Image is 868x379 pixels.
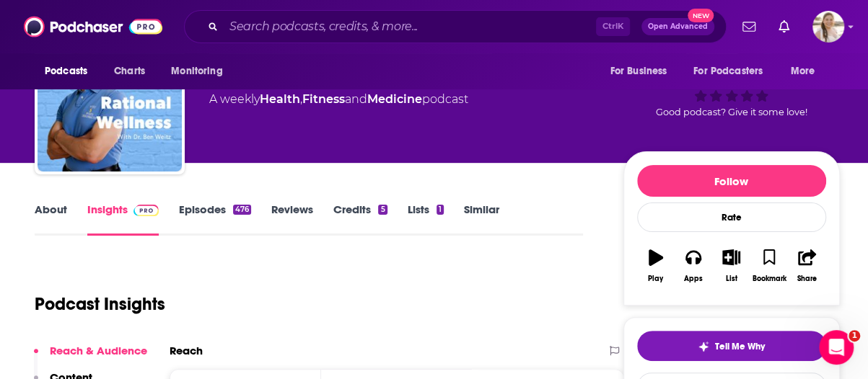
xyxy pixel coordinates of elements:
button: Show profile menu [812,11,844,43]
iframe: Intercom live chat [819,330,854,365]
span: Logged in as acquavie [812,11,844,43]
span: New [688,9,714,22]
button: List [712,240,750,292]
span: For Podcasters [693,61,763,81]
button: Reach & Audience [34,344,147,370]
button: Open AdvancedNew [641,18,714,35]
a: Show notifications dropdown [737,14,761,39]
a: InsightsPodchaser Pro [87,202,159,236]
button: open menu [684,58,784,85]
span: Ctrl K [596,17,630,36]
span: Monitoring [171,61,222,81]
button: open menu [781,58,833,85]
div: Bookmark [752,275,786,283]
div: Rate [637,202,826,232]
a: Show notifications dropdown [773,14,795,39]
span: More [791,61,815,81]
button: Share [788,240,825,292]
p: Reach & Audience [50,344,147,357]
a: About [35,202,67,236]
a: Health [260,92,300,106]
button: Apps [675,240,712,292]
button: tell me why sparkleTell Me Why [637,331,826,361]
span: 1 [849,330,860,342]
a: Fitness [302,92,345,106]
img: Rational Wellness Podcast [38,27,182,171]
button: open menu [600,58,685,85]
h2: Reach [170,344,203,357]
img: tell me why sparkle [698,341,709,352]
a: Episodes476 [179,202,251,236]
div: 476 [233,205,251,215]
a: Charts [105,58,154,85]
span: and [345,92,367,106]
span: Open Advanced [648,23,708,30]
span: Good podcast? Give it some love! [656,107,807,117]
span: Podcasts [45,61,87,81]
span: For Business [610,61,667,81]
div: A weekly podcast [209,91,468,108]
a: Similar [464,202,499,236]
a: Reviews [271,202,313,236]
div: List [726,275,737,283]
div: Play [648,275,663,283]
img: Podchaser Pro [133,205,159,216]
a: Medicine [367,92,422,106]
div: Share [797,275,817,283]
button: open menu [35,58,106,85]
button: Bookmark [750,240,788,292]
img: User Profile [812,11,844,43]
h1: Podcast Insights [35,293,165,315]
div: 1 [437,205,444,215]
div: Search podcasts, credits, & more... [184,10,727,43]
span: Tell Me Why [715,341,765,352]
span: , [300,92,302,106]
a: Credits5 [333,202,387,236]
button: Play [637,240,675,292]
a: Lists1 [408,202,444,236]
input: Search podcasts, credits, & more... [224,15,596,38]
div: Apps [684,275,703,283]
img: Podchaser - Follow, Share and Rate Podcasts [24,13,162,40]
span: Charts [114,61,145,81]
button: Follow [637,165,826,197]
button: open menu [161,58,241,85]
div: 5 [378,205,387,215]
